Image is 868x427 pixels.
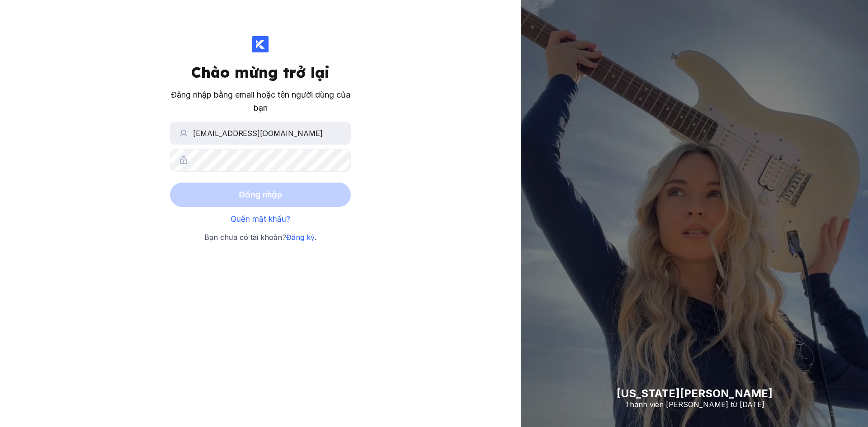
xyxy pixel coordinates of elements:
font: Đăng nhập bằng email hoặc tên người dùng của bạn [171,90,350,113]
a: Đăng ký [286,233,315,242]
input: Email hoặc tên người dùng [170,122,351,145]
a: Quên mật khẩu? [231,215,290,224]
font: [US_STATE][PERSON_NAME] [617,387,773,400]
font: Thành viên [PERSON_NAME] từ [DATE] [625,400,764,409]
font: . [315,233,316,242]
font: Bạn chưa có tài khoản? [204,233,286,242]
font: Chào mừng trở lại [191,63,330,81]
